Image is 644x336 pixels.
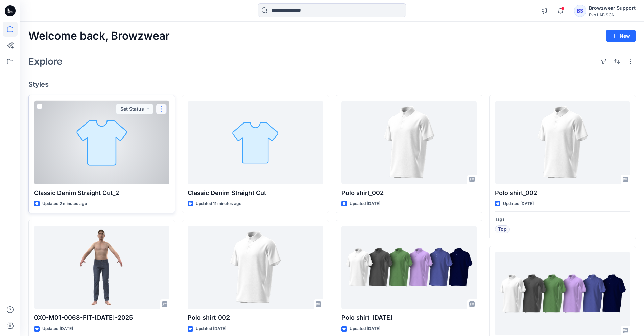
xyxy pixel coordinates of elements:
a: Polo shirt_002 [495,101,630,184]
p: 0X0-M01-0068-FIT-[DATE]-2025 [34,313,169,322]
p: Updated [DATE] [42,325,73,332]
a: Polo shirt_11Sep2025 [341,226,477,309]
p: Updated [DATE] [350,325,380,332]
a: Polo shirt_002 [188,226,323,309]
div: BS [574,5,586,17]
h4: Styles [28,80,636,88]
a: Classic Denim Straight Cut_2 [34,101,169,184]
a: Polo shirt_11Sep2025 [495,252,630,335]
h2: Welcome back, Browzwear [28,30,170,42]
p: Classic Denim Straight Cut_2 [34,188,169,198]
p: Polo shirt_[DATE] [341,313,477,322]
div: Browzwear Support [589,4,636,12]
p: Polo shirt_002 [495,188,630,198]
a: Polo shirt_002 [341,101,477,184]
p: Updated 11 minutes ago [196,200,241,207]
p: Updated [DATE] [350,200,380,207]
button: New [606,30,636,42]
p: Updated 2 minutes ago [42,200,87,207]
p: Updated [DATE] [196,325,226,332]
p: Classic Denim Straight Cut [188,188,323,198]
p: Polo shirt_002 [188,313,323,322]
div: Evo LAB SGN [589,12,636,17]
h2: Explore [28,56,63,67]
span: Top [498,225,507,233]
p: Updated [DATE] [503,200,534,207]
a: 0X0-M01-0068-FIT-JUL-2025 [34,226,169,309]
p: Polo shirt_002 [341,188,477,198]
a: Classic Denim Straight Cut [188,101,323,184]
p: Tags [495,216,630,223]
